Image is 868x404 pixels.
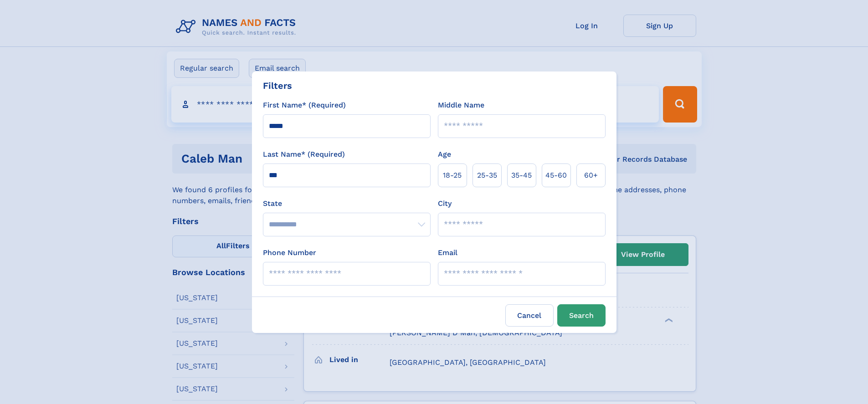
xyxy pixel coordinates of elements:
label: State [263,198,431,209]
span: 18‑25 [443,170,462,181]
label: Phone Number [263,247,316,258]
span: 60+ [584,170,598,181]
label: Cancel [505,304,554,327]
label: City [438,198,452,209]
label: First Name* (Required) [263,100,346,111]
div: Filters [263,79,292,92]
label: Age [438,149,451,160]
label: Middle Name [438,100,484,111]
span: 45‑60 [545,170,567,181]
label: Last Name* (Required) [263,149,345,160]
span: 25‑35 [477,170,497,181]
span: 35‑45 [511,170,532,181]
label: Email [438,247,457,258]
button: Search [557,304,606,327]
